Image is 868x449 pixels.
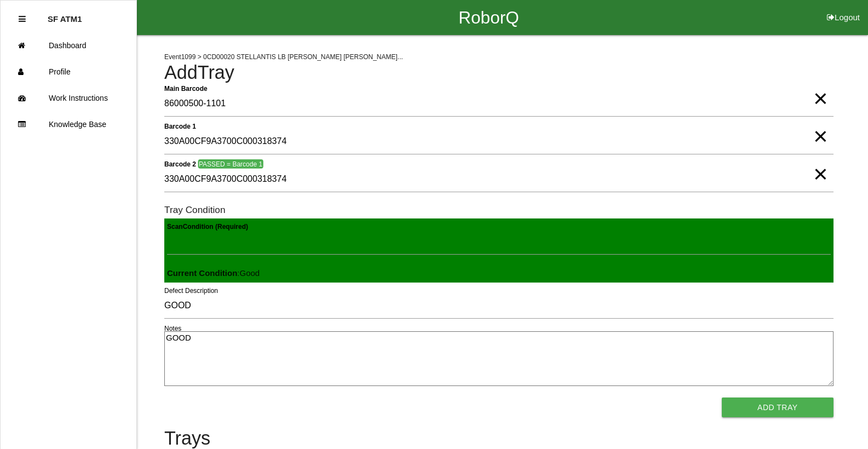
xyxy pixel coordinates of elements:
[813,77,827,99] span: Clear Input
[164,160,196,168] b: Barcode 2
[164,286,218,296] label: Defect Description
[167,268,260,278] span: : Good
[1,85,136,111] a: Work Instructions
[813,114,827,136] span: Clear Input
[167,268,237,278] b: Current Condition
[164,91,833,117] input: Required
[813,152,827,174] span: Clear Input
[164,62,833,83] h4: Add Tray
[48,6,82,24] p: SF ATM1
[198,159,263,169] span: PASSED = Barcode 1
[164,53,403,61] span: Event 1099 > 0CD00020 STELLANTIS LB [PERSON_NAME] [PERSON_NAME]...
[164,122,196,130] b: Barcode 1
[722,398,833,417] button: Add Tray
[164,324,181,333] label: Notes
[19,6,26,32] div: Close
[1,111,136,137] a: Knowledge Base
[1,32,136,59] a: Dashboard
[164,428,833,449] h4: Trays
[167,223,248,231] b: Scan Condition (Required)
[164,205,833,215] h6: Tray Condition
[1,59,136,85] a: Profile
[164,84,208,92] b: Main Barcode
